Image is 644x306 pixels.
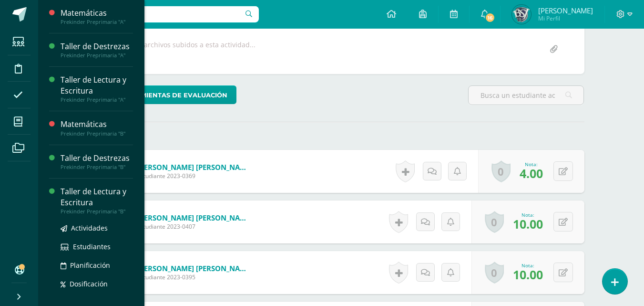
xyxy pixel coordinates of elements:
[61,8,133,19] div: Matemáticas
[61,41,133,59] a: Taller de DestrezasPrekinder Preprimaria "A"
[485,12,495,23] span: 16
[61,222,133,233] a: Actividades
[137,162,252,172] a: [PERSON_NAME] [PERSON_NAME]
[469,86,583,105] input: Busca un estudiante aquí...
[61,208,133,215] div: Prekinder Preprimaria "B"
[137,222,252,231] span: Estudiante 2023-0407
[61,119,133,137] a: MatemáticasPrekinder Preprimaria "B"
[73,242,111,251] span: Estudiantes
[70,279,108,288] span: Dosificación
[61,52,133,59] div: Prekinder Preprimaria "A"
[485,262,504,284] a: 0
[61,153,133,170] a: Taller de DestrezasPrekinder Preprimaria "B"
[61,41,133,52] div: Taller de Destrezas
[70,261,110,270] span: Planificación
[485,211,504,233] a: 0
[61,74,133,96] div: Taller de Lectura y Escritura
[98,85,236,104] a: Herramientas de evaluación
[61,278,133,289] a: Dosificación
[61,164,133,170] div: Prekinder Preprimaria "B"
[61,153,133,164] div: Taller de Destrezas
[513,216,543,232] span: 10.00
[61,96,133,103] div: Prekinder Preprimaria "A"
[120,40,256,59] div: No hay archivos subidos a esta actividad...
[513,266,543,283] span: 10.00
[520,161,543,168] div: Nota:
[137,213,252,222] a: [PERSON_NAME] [PERSON_NAME]
[137,273,252,281] span: Estudiante 2023-0395
[538,6,593,15] span: [PERSON_NAME]
[61,241,133,252] a: Estudiantes
[513,211,543,218] div: Nota:
[513,262,543,269] div: Nota:
[61,8,133,25] a: MatemáticasPrekinder Preprimaria "A"
[491,160,511,182] a: 0
[137,172,252,180] span: Estudiante 2023-0369
[61,74,133,103] a: Taller de Lectura y EscrituraPrekinder Preprimaria "A"
[512,5,531,24] img: 92f9e14468566f89e5818136acd33899.png
[61,186,133,208] div: Taller de Lectura y Escritura
[61,19,133,25] div: Prekinder Preprimaria "A"
[61,186,133,215] a: Taller de Lectura y EscrituraPrekinder Preprimaria "B"
[61,119,133,130] div: Matemáticas
[117,86,227,104] span: Herramientas de evaluación
[538,14,593,22] span: Mi Perfil
[520,165,543,181] span: 4.00
[44,6,259,22] input: Busca un usuario...
[61,130,133,137] div: Prekinder Preprimaria "B"
[71,223,108,232] span: Actividades
[61,260,133,271] a: Planificación
[137,264,252,273] a: [PERSON_NAME] [PERSON_NAME]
